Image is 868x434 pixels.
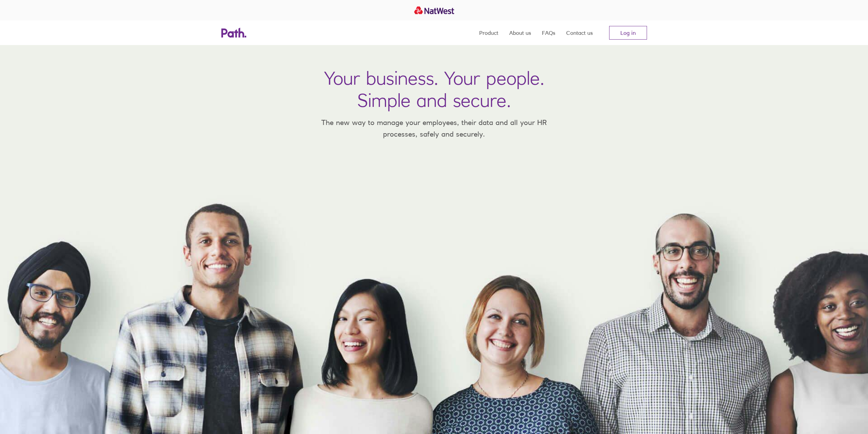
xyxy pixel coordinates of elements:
a: Contact us [566,20,593,45]
p: The new way to manage your employees, their data and all your HR processes, safely and securely. [311,117,557,140]
a: About us [509,20,531,45]
a: Log in [609,26,647,40]
a: FAQs [542,20,555,45]
a: Product [479,20,498,45]
h1: Your business. Your people. Simple and secure. [324,67,544,111]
